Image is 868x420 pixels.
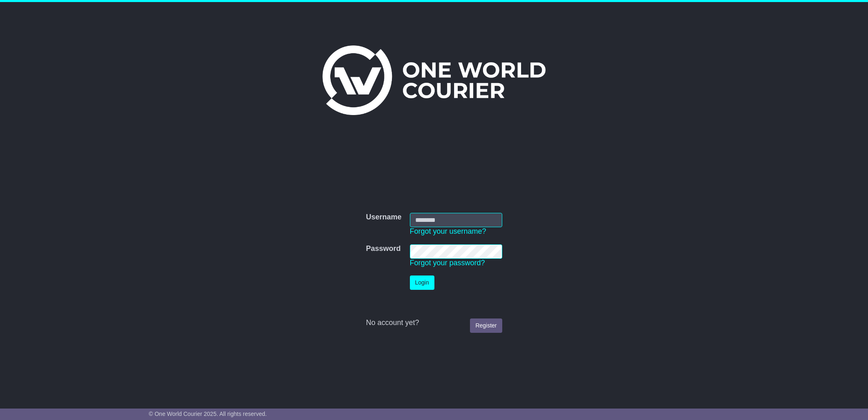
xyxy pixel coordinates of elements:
[410,275,434,290] button: Login
[366,213,401,222] label: Username
[366,244,400,253] label: Password
[149,411,267,417] span: © One World Courier 2025. All rights reserved.
[410,227,486,235] a: Forgot your username?
[366,318,502,327] div: No account yet?
[322,45,546,115] img: One World
[410,259,485,267] a: Forgot your password?
[470,318,502,333] a: Register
